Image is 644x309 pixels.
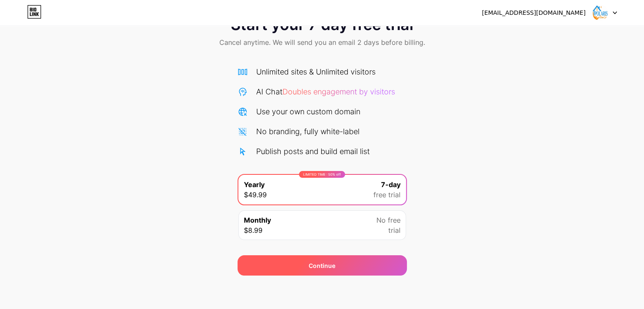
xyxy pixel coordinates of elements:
[592,5,608,21] img: polarishomecare
[256,66,376,77] div: Unlimited sites & Unlimited visitors
[244,190,267,200] span: $49.99
[256,126,359,137] div: No branding, fully white-label
[373,190,401,200] span: free trial
[244,225,263,235] span: $8.99
[256,86,395,97] div: AI Chat
[282,87,395,96] span: Doubles engagement by visitors
[256,106,360,117] div: Use your own custom domain
[309,261,335,270] span: Continue
[388,225,401,235] span: trial
[244,179,265,190] span: Yearly
[381,179,401,190] span: 7-day
[376,215,401,225] span: No free
[256,146,370,157] div: Publish posts and build email list
[244,215,271,225] span: Monthly
[482,8,586,17] div: [EMAIL_ADDRESS][DOMAIN_NAME]
[299,171,345,178] div: LIMITED TIME : 50% off
[219,37,425,47] span: Cancel anytime. We will send you an email 2 days before billing.
[231,16,413,33] span: Start your 7 day free trial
